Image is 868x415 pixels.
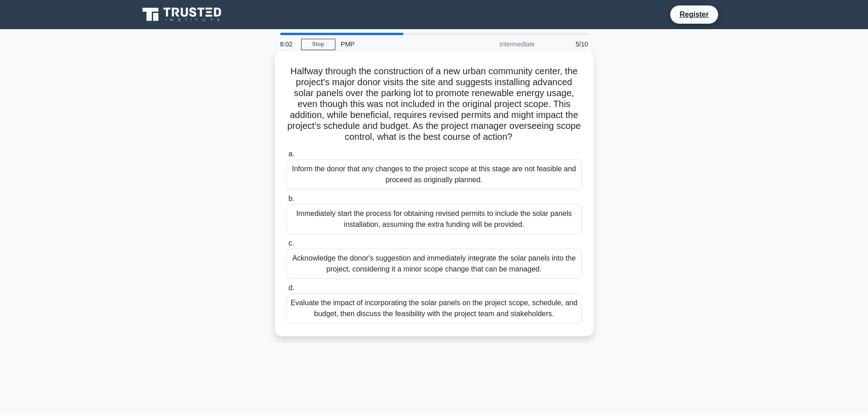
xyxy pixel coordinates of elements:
a: Stop [301,39,335,50]
div: Acknowledge the donor's suggestion and immediately integrate the solar panels into the project, c... [287,249,582,279]
a: Register [674,9,714,20]
div: 5/10 [540,35,594,53]
div: 8:02 [275,35,301,53]
h5: Halfway through the construction of a new urban community center, the project's major donor visit... [286,66,583,143]
span: d. [288,284,294,292]
div: PMP [335,35,461,53]
div: Evaluate the impact of incorporating the solar panels on the project scope, schedule, and budget,... [287,293,582,323]
span: b. [288,195,294,202]
div: Immediately start the process for obtaining revised permits to include the solar panels installat... [287,204,582,234]
div: Inform the donor that any changes to the project scope at this stage are not feasible and proceed... [287,159,582,190]
span: c. [288,239,294,247]
span: a. [288,150,294,158]
div: Intermediate [461,35,540,53]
